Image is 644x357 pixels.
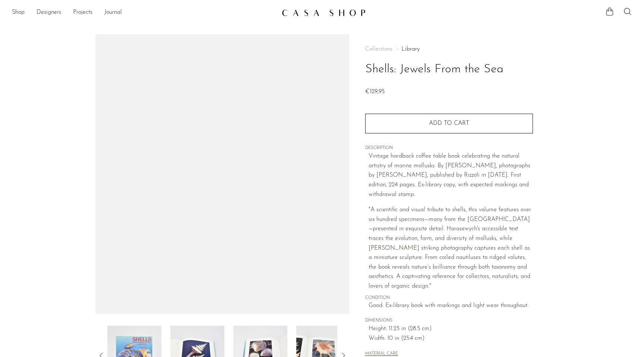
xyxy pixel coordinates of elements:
span: Good: Ex-library book with markings and light wear throughout. [369,301,533,311]
button: MATERIAL CARE [365,351,398,357]
a: Journal [104,8,122,18]
a: Shop [12,8,25,18]
a: Projects [73,8,92,18]
ul: NEW HEADER MENU [12,6,276,19]
span: €129,95 [365,89,385,95]
button: Add to cart [365,114,533,133]
nav: Desktop navigation [12,6,276,19]
h1: Shells: Jewels From the Sea [365,60,533,79]
span: Collections [365,46,392,52]
span: Add to cart [429,120,469,126]
span: CONDITION [365,295,533,301]
span: Height: 11.25 in (28.5 cm) [369,324,533,334]
nav: Breadcrumbs [365,46,533,52]
span: DESCRIPTION [365,145,533,152]
span: Width: 10 in (25.4 cm) [369,334,533,344]
p: "A scientific and visual tribute to shells, this volume features over six hundred specimens—many ... [369,205,533,291]
a: Designers [37,8,61,18]
a: Library [401,46,420,52]
span: DIMENSIONS [365,317,533,324]
p: Vintage hardback coffee table book celebrating the natural artistry of marine mollusks. By [PERSO... [369,152,533,199]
